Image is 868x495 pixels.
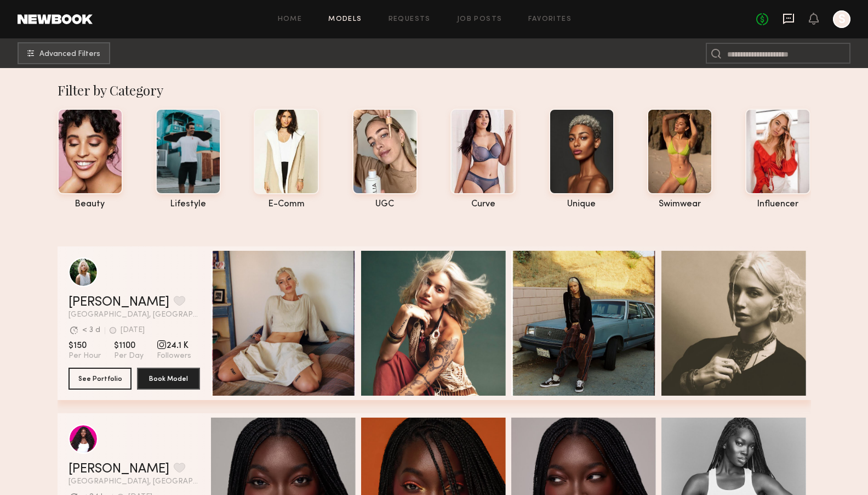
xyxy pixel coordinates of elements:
[68,340,101,351] span: $150
[156,200,221,209] div: lifestyle
[328,16,362,23] a: Models
[18,42,110,64] button: Advanced Filters
[833,10,850,28] a: S
[254,200,319,209] div: e-comm
[114,340,144,351] span: $1100
[68,463,169,476] a: [PERSON_NAME]
[457,16,502,23] a: Job Posts
[647,200,712,209] div: swimwear
[68,368,132,390] button: See Portfolio
[58,81,811,99] div: Filter by Category
[278,16,302,23] a: Home
[157,351,191,361] span: Followers
[450,200,516,209] div: curve
[528,16,572,23] a: Favorites
[389,16,431,23] a: Requests
[68,351,101,361] span: Per Hour
[82,327,100,334] div: < 3 d
[121,327,145,334] div: [DATE]
[549,200,614,209] div: unique
[58,200,123,209] div: beauty
[157,340,191,351] span: 24.1 K
[39,50,100,58] span: Advanced Filters
[114,351,144,361] span: Per Day
[68,296,169,309] a: [PERSON_NAME]
[352,200,418,209] div: UGC
[745,200,810,209] div: influencer
[137,368,200,390] button: Book Model
[68,478,200,486] span: [GEOGRAPHIC_DATA], [GEOGRAPHIC_DATA]
[68,311,200,319] span: [GEOGRAPHIC_DATA], [GEOGRAPHIC_DATA]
